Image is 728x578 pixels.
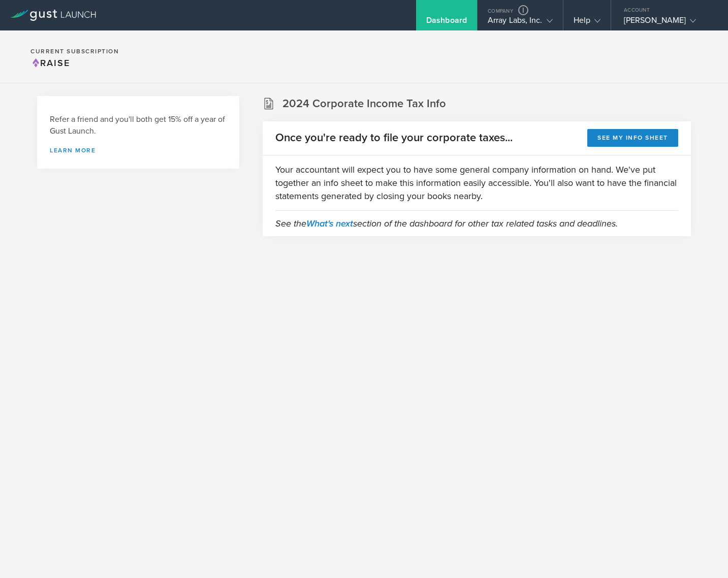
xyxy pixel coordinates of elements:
[574,15,600,30] div: Help
[306,218,353,229] a: What's next
[50,114,227,137] h3: Refer a friend and you'll both get 15% off a year of Gust Launch.
[50,147,227,153] a: Learn more
[488,15,553,30] div: Array Labs, Inc.
[30,57,70,69] span: Raise
[426,15,467,30] div: Dashboard
[30,48,119,54] h2: Current Subscription
[282,97,446,111] h2: 2024 Corporate Income Tax Info
[275,163,678,203] p: Your accountant will expect you to have some general company information on hand. We've put toget...
[275,218,618,229] em: See the section of the dashboard for other tax related tasks and deadlines.
[624,15,710,30] div: [PERSON_NAME]
[275,131,513,145] h2: Once you're ready to file your corporate taxes...
[587,129,678,147] button: See my info sheet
